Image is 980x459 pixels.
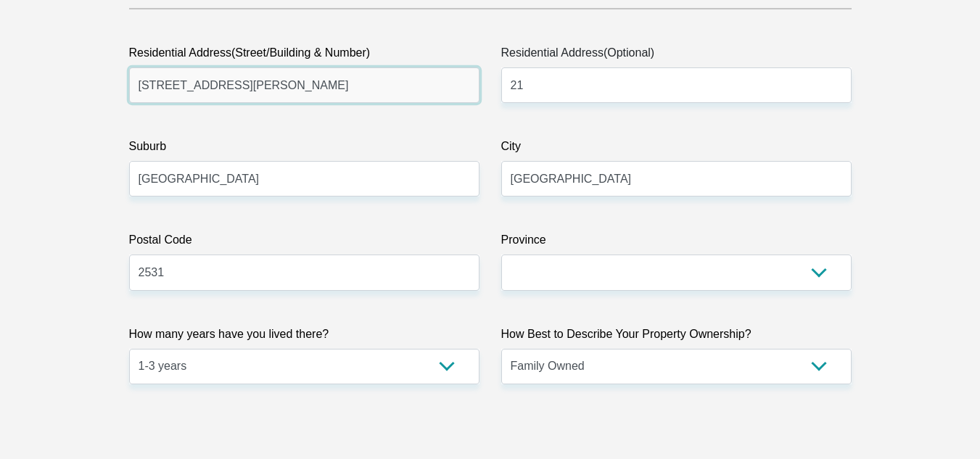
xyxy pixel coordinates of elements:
input: Suburb [129,161,479,197]
label: Province [501,231,852,255]
label: How many years have you lived there? [129,326,479,349]
input: Valid residential address [129,67,479,103]
label: Suburb [129,138,479,161]
input: City [501,161,852,197]
label: How Best to Describe Your Property Ownership? [501,326,852,349]
label: Residential Address(Optional) [501,44,852,67]
label: Residential Address(Street/Building & Number) [129,44,479,67]
label: Postal Code [129,231,479,255]
input: Address line 2 (Optional) [501,67,852,103]
input: Postal Code [129,255,479,290]
select: Please select a value [501,349,852,384]
label: City [501,138,852,161]
select: Please select a value [129,349,479,384]
select: Please Select a Province [501,255,852,290]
